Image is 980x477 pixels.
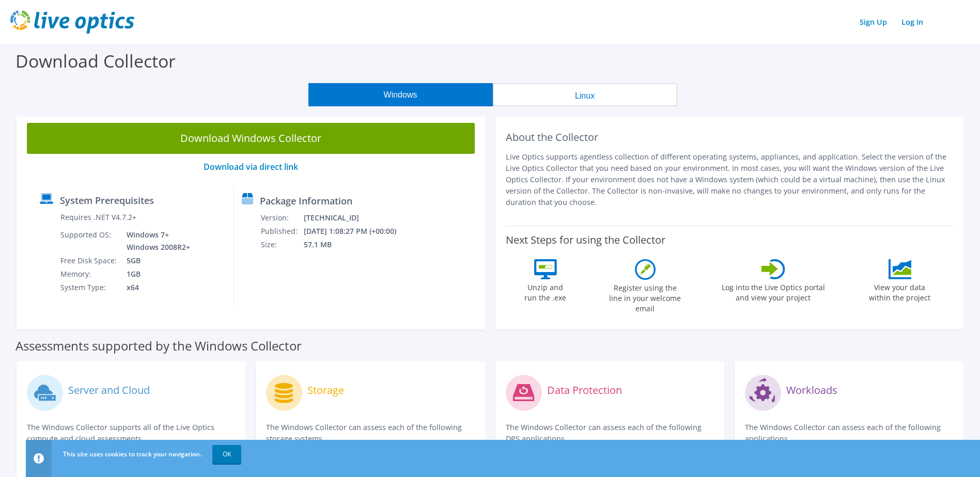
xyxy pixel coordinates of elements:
[506,422,714,444] p: The Windows Collector can assess each of the following DPS applications.
[260,211,303,225] td: Version:
[721,279,826,303] label: Log into the Live Optics portal and view your project
[506,131,954,144] h2: About the Collector
[506,234,665,246] label: Next Steps for using the Collector
[260,196,352,206] label: Package Information
[260,238,303,251] td: Size:
[27,123,475,154] a: Download Windows Collector
[60,195,154,205] label: System Prerequisites
[15,49,176,73] label: Download Collector
[606,280,684,314] label: Register using the line in your welcome email
[60,212,136,222] label: Requires .NET V4.7.2+
[547,385,622,395] label: Data Protection
[119,281,192,294] td: x64
[15,341,302,351] label: Assessments supported by the Windows Collector
[68,385,150,395] label: Server and Cloud
[896,14,928,29] a: Log In
[60,228,119,254] td: Supported OS:
[303,211,410,225] td: [TECHNICAL_ID]
[204,161,298,172] a: Download via direct link
[63,450,201,458] span: This site uses cookies to track your navigation.
[854,14,892,29] a: Sign Up
[60,281,119,294] td: System Type:
[506,151,954,208] p: Live Optics supports agentless collection of different operating systems, appliances, and applica...
[60,254,119,267] td: Free Disk Space:
[10,10,134,34] img: live_optics_svg.svg
[27,422,235,444] p: The Windows Collector supports all of the Live Optics compute and cloud assessments.
[60,267,119,281] td: Memory:
[119,228,192,254] td: Windows 7+ Windows 2008R2+
[119,254,192,267] td: 5GB
[303,225,410,238] td: [DATE] 1:08:27 PM (+00:00)
[260,225,303,238] td: Published:
[493,83,677,106] button: Linux
[745,422,953,444] p: The Windows Collector can assess each of the following applications.
[863,279,937,303] label: View your data within the project
[786,385,837,395] label: Workloads
[303,238,410,251] td: 57.1 MB
[522,279,569,303] label: Unzip and run the .exe
[212,445,241,464] a: OK
[307,385,344,395] label: Storage
[119,267,192,281] td: 1GB
[266,422,474,444] p: The Windows Collector can assess each of the following storage systems.
[308,83,493,106] button: Windows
